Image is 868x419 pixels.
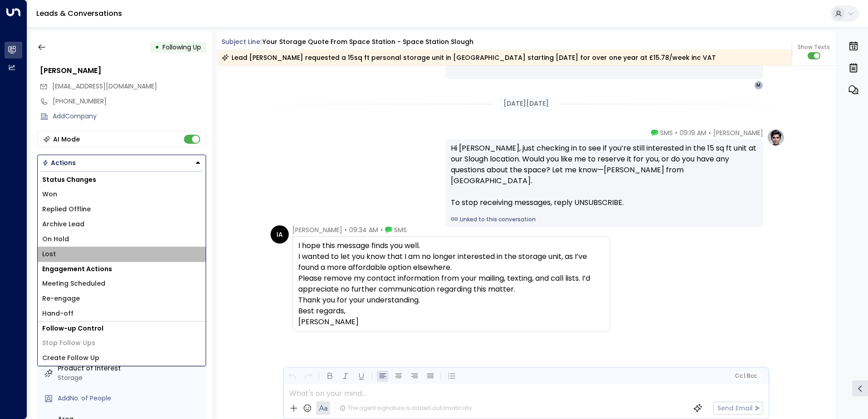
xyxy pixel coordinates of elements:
div: AddNo. of People [58,394,202,403]
span: | [744,373,745,379]
span: SMS [660,128,673,137]
span: • [675,128,677,137]
span: Subject Line: [222,37,261,46]
span: Lost [42,249,56,259]
span: Stop Follow Ups [42,338,95,348]
div: [PERSON_NAME] [40,65,206,76]
span: Following Up [163,43,201,52]
div: Button group with a nested menu [37,155,206,171]
div: AddCompany [53,112,206,121]
h1: Status Changes [38,173,206,187]
span: Hand-off [42,309,74,318]
label: Product of Interest [58,364,202,373]
button: Undo [286,370,298,382]
span: • [345,225,347,234]
div: AI Mode [53,135,80,144]
div: Your storage quote from Space Station - Space Station Slough [262,37,473,47]
span: [PERSON_NAME] [292,225,342,234]
span: [PERSON_NAME] [713,128,763,137]
img: profile-logo.png [767,128,785,146]
button: Cc|Bcc [731,372,760,380]
button: Actions [37,155,206,171]
h1: Follow-up Control [38,322,206,336]
div: The agent signature is added automatically [340,404,472,412]
a: Leads & Conversations [36,8,122,19]
span: • [709,128,711,137]
span: Show Texts [798,43,830,51]
span: Re-engage [42,294,80,303]
div: Storage [58,373,202,383]
span: Replied Offline [42,205,91,214]
a: Linked to this conversation [451,215,758,224]
span: Meeting Scheduled [42,279,105,288]
span: 09:19 AM [680,128,706,137]
div: Lead [PERSON_NAME] requested a 15sq ft personal storage unit in [GEOGRAPHIC_DATA] starting [DATE]... [222,53,716,62]
span: Cc Bcc [735,373,756,379]
span: SMS [394,225,407,234]
h1: Engagement Actions [38,262,206,276]
div: [DATE][DATE] [500,97,552,110]
div: IA [271,225,289,244]
span: 09:34 AM [349,225,378,234]
div: • [155,39,159,55]
span: [EMAIL_ADDRESS][DOMAIN_NAME] [52,82,157,91]
button: Redo [302,370,314,382]
div: Actions [42,159,76,167]
div: Hi [PERSON_NAME], just checking in to see if you’re still interested in the 15 sq ft unit at our ... [451,143,758,208]
span: Won [42,190,57,199]
span: misbah2705@hotmail.co.uk [52,82,157,91]
span: • [380,225,383,234]
div: [PHONE_NUMBER] [53,97,206,106]
span: Archive Lead [42,219,84,229]
div: M [754,81,763,90]
div: I hope this message finds you well. I wanted to let you know that I am no longer interested in th... [298,240,604,327]
span: Create Follow Up [42,353,99,363]
span: On Hold [42,234,69,244]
